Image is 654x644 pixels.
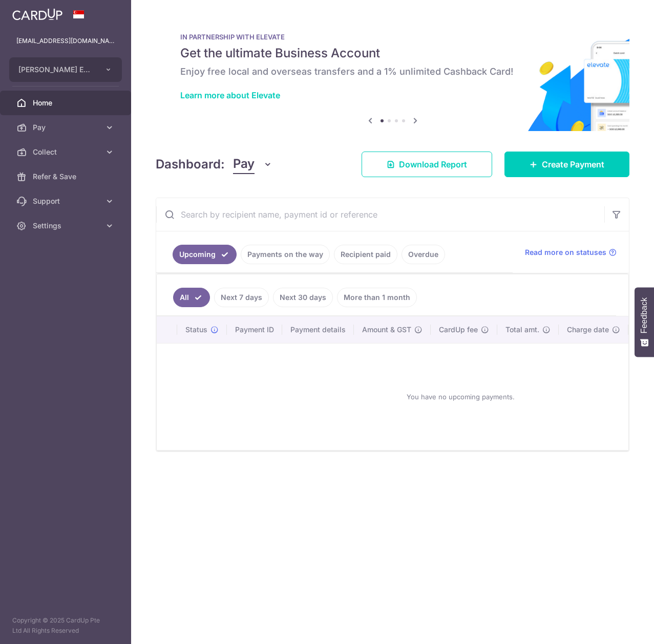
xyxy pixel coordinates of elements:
[16,36,115,46] p: [EMAIL_ADDRESS][DOMAIN_NAME]
[180,33,605,41] p: IN PARTNERSHIP WITH ELEVATE
[567,325,609,335] span: Charge date
[156,198,604,231] input: Search by recipient name, payment id or reference
[185,325,207,335] span: Status
[402,245,445,264] a: Overdue
[241,245,330,264] a: Payments on the way
[334,245,397,264] a: Recipient paid
[180,90,280,100] a: Learn more about Elevate
[525,247,617,257] a: Read more on statuses
[233,155,272,174] button: Pay
[180,66,605,78] h6: Enjoy free local and overseas transfers and a 1% unlimited Cashback Card!
[337,288,417,307] a: More than 1 month
[362,325,411,335] span: Amount & GST
[640,297,649,333] span: Feedback
[525,247,606,257] span: Read more on statuses
[542,158,604,170] span: Create Payment
[156,16,629,131] img: Renovation banner
[33,147,100,157] span: Collect
[12,8,62,20] img: CardUp
[233,155,255,174] span: Pay
[33,98,100,108] span: Home
[282,316,354,343] th: Payment details
[9,57,122,82] button: [PERSON_NAME] EYE CARE PTE. LTD.
[180,45,605,61] h5: Get the ultimate Business Account
[227,316,282,343] th: Payment ID
[173,245,237,264] a: Upcoming
[635,287,654,357] button: Feedback - Show survey
[156,155,225,174] h4: Dashboard:
[33,196,100,206] span: Support
[18,65,94,75] span: [PERSON_NAME] EYE CARE PTE. LTD.
[439,325,478,335] span: CardUp fee
[33,171,100,182] span: Refer & Save
[173,288,210,307] a: All
[33,221,100,231] span: Settings
[273,288,333,307] a: Next 30 days
[33,122,100,133] span: Pay
[504,152,629,177] a: Create Payment
[505,325,539,335] span: Total amt.
[214,288,269,307] a: Next 7 days
[399,158,467,170] span: Download Report
[362,152,492,177] a: Download Report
